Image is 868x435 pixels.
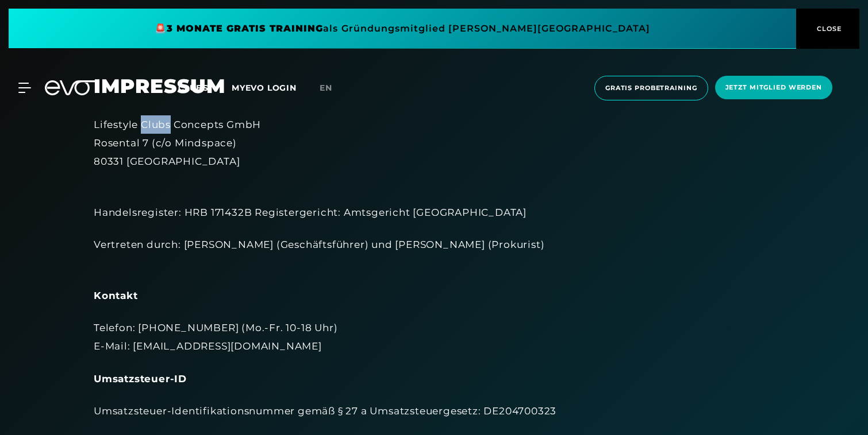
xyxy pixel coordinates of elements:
a: MYEVO LOGIN [232,83,297,93]
div: Umsatzsteuer-Identifikationsnummer gemäß § 27 a Umsatzsteuergesetz: DE204700323 [94,402,774,420]
span: Gratis Probetraining [605,83,697,93]
div: Lifestyle Clubs Concepts GmbH Rosental 7 (c/o Mindspace) 80331 [GEOGRAPHIC_DATA] [94,115,774,171]
span: Jetzt Mitglied werden [725,83,822,92]
div: Handelsregister: HRB 171432B Registergericht: Amtsgericht [GEOGRAPHIC_DATA] [94,185,774,222]
a: Clubs [178,82,232,93]
a: Gratis Probetraining [591,76,712,100]
a: en [320,81,346,95]
span: en [320,83,332,93]
strong: Kontakt [94,290,138,301]
span: CLOSE [814,24,842,34]
button: CLOSE [796,9,859,49]
div: Telefon: [PHONE_NUMBER] (Mo.-Fr. 10-18 Uhr) E-Mail: [EMAIL_ADDRESS][DOMAIN_NAME] [94,319,774,356]
span: Clubs [178,83,209,93]
a: Jetzt Mitglied werden [712,76,836,100]
div: Vertreten durch: [PERSON_NAME] (Geschäftsführer) und [PERSON_NAME] (Prokurist) [94,235,774,273]
strong: Umsatzsteuer-ID [94,373,187,384]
